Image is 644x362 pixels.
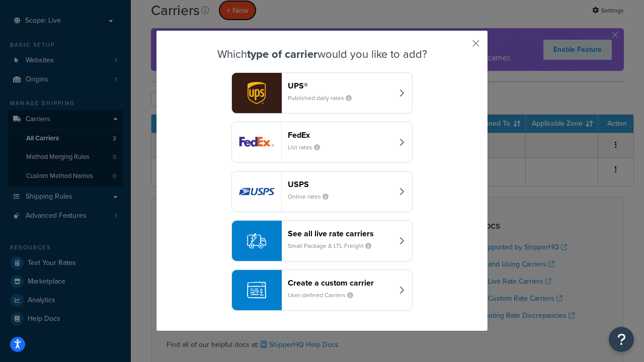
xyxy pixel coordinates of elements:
[247,46,317,62] strong: type of carrier
[247,231,266,250] img: icon-carrier-liverate-becf4550.svg
[231,171,413,212] button: usps logoUSPSOnline rates
[231,122,413,163] button: fedEx logoFedExList rates
[288,81,393,90] header: UPS®
[182,48,462,60] h3: Which would you like to add?
[288,179,393,189] header: USPS
[231,220,413,261] button: See all live rate carriersSmall Package & LTL Freight
[288,278,393,288] header: Create a custom carrier
[288,229,393,238] header: See all live rate carriers
[288,130,393,140] header: FedEx
[288,143,328,152] small: List rates
[232,122,281,162] img: fedEx logo
[231,269,413,311] button: Create a custom carrierUser-defined Carriers
[231,72,413,114] button: ups logoUPS®Published daily rates
[232,171,281,212] img: usps logo
[288,291,361,300] small: User-defined Carriers
[288,192,337,201] small: Online rates
[232,73,281,113] img: ups logo
[288,94,360,103] small: Published daily rates
[609,327,634,352] button: Open Resource Center
[288,241,379,250] small: Small Package & LTL Freight
[247,281,266,300] img: icon-carrier-custom-c93b8a24.svg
